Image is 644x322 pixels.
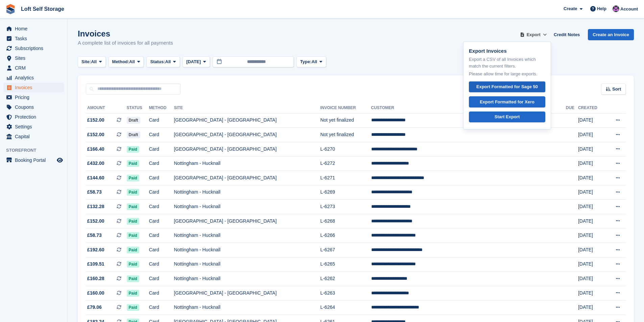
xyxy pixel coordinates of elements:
div: Start Export [495,114,520,120]
td: Nottingham - Hucknall [174,272,320,286]
th: Invoice Number [320,103,371,114]
a: Create an Invoice [588,29,634,40]
td: Card [149,286,174,300]
span: All [165,58,171,65]
span: Paid [127,290,139,297]
a: menu [3,112,64,122]
td: L-6273 [320,200,371,214]
span: £192.60 [87,246,104,253]
span: £152.00 [87,218,104,225]
span: Paid [127,189,139,196]
span: £152.00 [87,117,104,124]
button: Status: All [146,56,180,68]
span: Type: [300,58,312,65]
span: Paid [127,275,139,282]
span: £132.28 [87,203,104,210]
td: Card [149,128,174,142]
span: Protection [15,112,55,122]
td: [DATE] [578,214,605,228]
td: Card [149,257,174,272]
a: menu [3,73,64,82]
span: [DATE] [186,58,201,65]
span: Invoices [15,83,55,92]
span: Booking Portal [15,155,55,165]
span: Settings [15,122,55,131]
span: £79.06 [87,304,102,311]
span: All [311,58,317,65]
p: A complete list of invoices for all payments [78,39,173,47]
span: Sites [15,53,55,63]
td: [DATE] [578,228,605,243]
img: stora-icon-8386f47178a22dfd0bd8f6a31ec36ba5ce8667c1dd55bd0f319d3a0aa187defe.svg [5,4,16,14]
a: menu [3,63,64,73]
span: £109.51 [87,261,104,268]
td: [DATE] [578,185,605,200]
a: Loft Self Storage [18,3,67,15]
span: Site: [81,58,91,65]
span: Home [15,24,55,33]
td: Nottingham - Hucknall [174,300,320,315]
a: menu [3,132,64,141]
td: [DATE] [578,156,605,171]
th: Site [174,103,320,114]
th: Customer [371,103,566,114]
a: menu [3,93,64,102]
span: Draft [127,131,140,138]
span: Paid [127,175,139,181]
td: L-6268 [320,214,371,228]
span: Coupons [15,102,55,112]
span: Paid [127,232,139,239]
td: Nottingham - Hucknall [174,200,320,214]
a: menu [3,83,64,92]
div: Export Formatted for Sage 50 [476,83,538,90]
td: [GEOGRAPHIC_DATA] - [GEOGRAPHIC_DATA] [174,214,320,228]
span: £160.00 [87,290,104,297]
span: All [91,58,97,65]
td: [DATE] [578,300,605,315]
span: Paid [127,261,139,268]
td: Card [149,272,174,286]
p: Please allow time for large exports. [469,71,545,77]
th: Status [127,103,149,114]
button: Type: All [296,56,326,68]
td: [DATE] [578,243,605,257]
span: Method: [112,58,129,65]
span: Paid [127,203,139,210]
span: Draft [127,117,140,124]
td: Card [149,185,174,200]
img: Amy Wright [613,5,619,12]
a: menu [3,122,64,131]
button: [DATE] [183,56,210,68]
span: Help [597,5,606,12]
span: Paid [127,146,139,153]
th: Amount [86,103,127,114]
td: [DATE] [578,142,605,156]
button: Method: All [109,56,144,68]
span: Paid [127,247,139,253]
td: Card [149,142,174,156]
td: [DATE] [578,272,605,286]
td: [GEOGRAPHIC_DATA] - [GEOGRAPHIC_DATA] [174,142,320,156]
a: menu [3,34,64,43]
td: Nottingham - Hucknall [174,257,320,272]
td: [DATE] [578,200,605,214]
td: Card [149,228,174,243]
td: L-6270 [320,142,371,156]
span: Capital [15,132,55,141]
a: Start Export [469,112,545,123]
span: £58.73 [87,232,102,239]
th: Method [149,103,174,114]
span: £58.73 [87,189,102,196]
a: menu [3,44,64,53]
span: Status: [150,58,165,65]
td: [DATE] [578,286,605,300]
h1: Invoices [78,29,173,38]
td: [DATE] [578,113,605,128]
td: [GEOGRAPHIC_DATA] - [GEOGRAPHIC_DATA] [174,286,320,300]
td: L-6265 [320,257,371,272]
td: Not yet finalized [320,128,371,142]
span: Storefront [6,147,67,154]
span: £144.60 [87,174,104,181]
p: Export Invoices [469,47,545,55]
span: £166.40 [87,146,104,153]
